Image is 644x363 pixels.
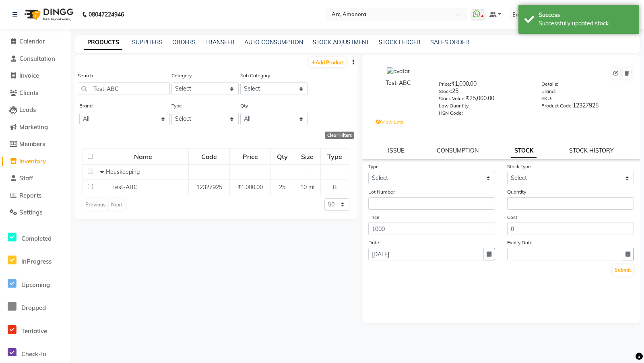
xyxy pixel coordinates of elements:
span: Inventory [19,157,46,165]
label: Product Code: [541,102,573,109]
label: Stock: [439,88,452,95]
a: SALES ORDER [430,39,469,46]
label: Quantity [507,188,526,196]
a: STOCK ADJUSTMENT [313,39,369,46]
label: Low Quantity: [439,102,470,109]
div: Qty [271,149,293,164]
input: Search by product name or code [78,82,170,95]
label: SKU: [541,95,552,102]
label: Type [171,102,182,109]
label: Price [368,214,380,221]
span: - [306,168,308,175]
a: Reports [2,191,68,200]
a: Marketing [2,123,68,132]
img: avatar [387,67,410,76]
span: Settings [19,208,42,216]
a: PRODUCTS [84,35,122,50]
label: Search [78,72,93,79]
span: Staff [19,174,33,182]
a: Consultation [2,54,68,64]
label: Date [368,239,379,246]
label: Brand [79,102,93,109]
span: Members [19,140,45,148]
div: 12327925 [541,101,632,113]
a: STOCK HISTORY [569,147,614,154]
span: Leads [19,106,36,113]
div: Code [189,149,229,164]
label: Brand: [541,88,556,95]
span: Dropped [21,304,46,311]
div: Clear Filters [325,132,354,139]
span: Consultation [19,55,55,62]
label: Type [368,163,379,170]
div: Type [321,149,349,164]
div: Successfully updated stock. [539,19,633,28]
label: Lot Number [368,188,395,196]
a: ISSUE [388,147,404,154]
label: Stock Type [507,163,531,170]
span: Houskeeping [106,168,140,175]
label: Stock Value: [439,95,466,102]
b: 08047224946 [89,3,124,26]
label: View Lots [376,118,403,126]
a: SUPPLIERS [132,39,163,46]
span: 25 [279,184,285,191]
a: TRANSFER [205,39,235,46]
a: Leads [2,105,68,115]
button: Submit [613,264,633,276]
span: Test-ABC [112,184,138,191]
a: CONSUMPTION [437,147,479,154]
div: Test-ABC [370,79,427,87]
span: Calendar [19,37,45,45]
label: Price: [439,80,451,88]
span: 10 ml [300,184,314,191]
span: B [333,184,337,191]
a: STOCK LEDGER [379,39,421,46]
span: Check-In [21,350,46,358]
span: Upcoming [21,281,50,289]
a: Inventory [2,157,68,166]
span: Invoice [19,72,39,79]
span: 12327925 [196,184,222,191]
label: Details: [541,80,558,88]
div: Size [295,149,320,164]
a: STOCK [511,144,537,158]
a: Calendar [2,37,68,46]
span: Marketing [19,123,48,131]
div: Success [539,11,633,19]
span: InProgress [21,258,52,265]
div: ₹25,000.00 [439,94,529,105]
div: Name [99,149,188,164]
a: AUTO CONSUMPTION [244,39,303,46]
label: Category [171,72,192,79]
a: Staff [2,174,68,183]
a: Invoice [2,71,68,80]
span: Completed [21,235,52,242]
span: Reports [19,192,41,199]
a: Members [2,140,68,149]
div: ₹1,000.00 [439,80,529,91]
label: HSN Code: [439,109,463,117]
img: logo [21,3,76,26]
a: Settings [2,208,68,217]
a: Add Product [309,57,346,67]
span: ₹1,000.00 [237,184,263,191]
div: 25 [439,87,529,98]
a: Clients [2,89,68,98]
label: Qty [240,102,248,109]
label: Cost [507,214,517,221]
div: Price [230,149,270,164]
label: Sub Category [240,72,270,79]
span: Clients [19,89,38,97]
span: Collapse Row [100,168,106,175]
a: ORDERS [172,39,196,46]
label: Expiry Date [507,239,533,246]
